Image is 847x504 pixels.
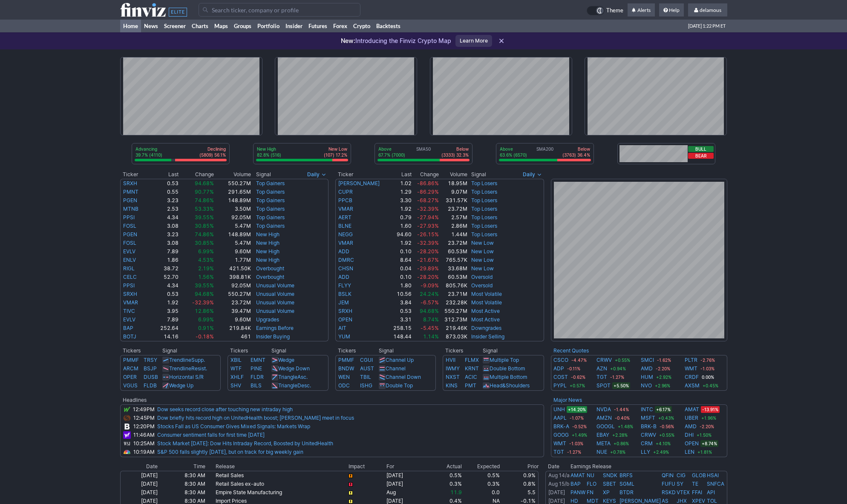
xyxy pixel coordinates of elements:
a: KRNT [465,365,479,372]
a: WMT [685,364,697,373]
p: Below [441,146,469,152]
a: KEYS [603,498,616,504]
span: 90.77% [195,189,214,195]
span: 39.55% [195,214,214,220]
a: FLO [587,481,596,487]
a: SHV [230,382,241,389]
button: Bull [688,146,714,152]
a: Unusual Volume [256,282,294,289]
a: AMD [685,422,697,431]
a: Unusual Volume [256,299,294,306]
a: UBER [685,414,698,422]
a: CUPR [338,189,353,195]
a: New High [256,231,279,238]
a: SPOT [596,381,611,390]
a: OPEN [338,316,352,323]
a: Groups [231,20,254,32]
a: PGEN [123,231,137,238]
a: ADD [338,274,349,280]
a: VMAR [123,299,138,306]
td: 291.65M [214,188,251,196]
a: Most Volatile [471,291,502,297]
a: SGML [619,481,634,487]
a: EVLV [123,248,135,255]
a: CSCO [553,356,568,364]
a: MTNB [123,206,138,212]
a: ODC [338,382,350,389]
a: MSFT [641,414,655,422]
a: LEN [685,448,694,456]
a: PMMF [123,357,139,363]
a: TriangleDesc. [278,382,311,389]
a: API [707,489,715,495]
a: WMT [553,439,566,448]
a: Futures [305,20,330,32]
a: DUSB [144,374,158,380]
a: EVLV [123,316,135,323]
a: TIVC [123,308,135,314]
span: -86.86% [417,180,439,186]
a: New High [256,240,279,246]
a: DHI [685,431,694,439]
a: Downgrades [471,325,501,331]
td: 0.53 [149,179,179,188]
a: AIT [338,325,346,331]
p: (3333) 32.3% [441,152,469,158]
a: Aug 14/a [548,472,570,478]
a: Overbought [256,274,284,280]
a: Channel Up [386,357,414,363]
a: Theme [587,6,623,15]
a: TriangleAsc. [278,374,308,380]
a: INTC [641,405,653,414]
a: ADD [338,248,349,255]
a: SNDK [603,472,617,478]
a: Portfolio [254,20,282,32]
a: FUFU [662,481,675,487]
a: BLNE [338,223,351,229]
p: 82.8% (516) [257,152,281,158]
td: 1.29 [389,188,412,196]
a: BNDW [338,365,354,372]
a: Top Losers [471,206,497,212]
a: Double Top [386,382,413,389]
a: BAP [570,481,581,487]
a: FLYY [338,282,351,289]
a: XHLF [230,374,244,380]
a: Consumer sentiment falls for first time [DATE] [157,432,265,438]
a: ISHG [360,382,372,389]
a: XPEV [692,498,705,504]
a: FFAI [692,489,702,495]
a: Screener [161,20,189,32]
a: LLY [641,448,650,456]
a: TRSY [144,357,157,363]
a: CRM [641,439,653,448]
p: 67.7% (7000) [378,152,405,158]
td: 1.02 [389,179,412,188]
a: Insider Selling [471,333,504,340]
a: CHSN [338,265,353,272]
a: AUST [360,365,374,372]
a: New Low [471,265,494,272]
a: Multiple Top [490,357,519,363]
a: HVII [446,357,455,363]
a: [PERSON_NAME] [619,498,661,504]
a: Top Losers [471,231,497,238]
a: Upgrades [256,316,279,323]
p: Declining [199,146,226,152]
a: GOOGL [596,422,615,431]
a: XP [603,489,610,495]
a: Top Gainers [256,206,285,212]
a: Multiple Bottom [490,374,527,380]
td: 3.30 [389,196,412,205]
span: Trendline [169,357,191,363]
a: SMCI [641,356,654,364]
a: Recent Quotes [553,347,589,354]
td: 550.27M [214,179,251,188]
a: Wedge Up [169,382,193,389]
a: BILS [251,382,262,389]
a: SY [677,481,683,487]
td: 148.89M [214,196,251,205]
a: PLTR [685,356,697,364]
a: SRXH [338,308,352,314]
